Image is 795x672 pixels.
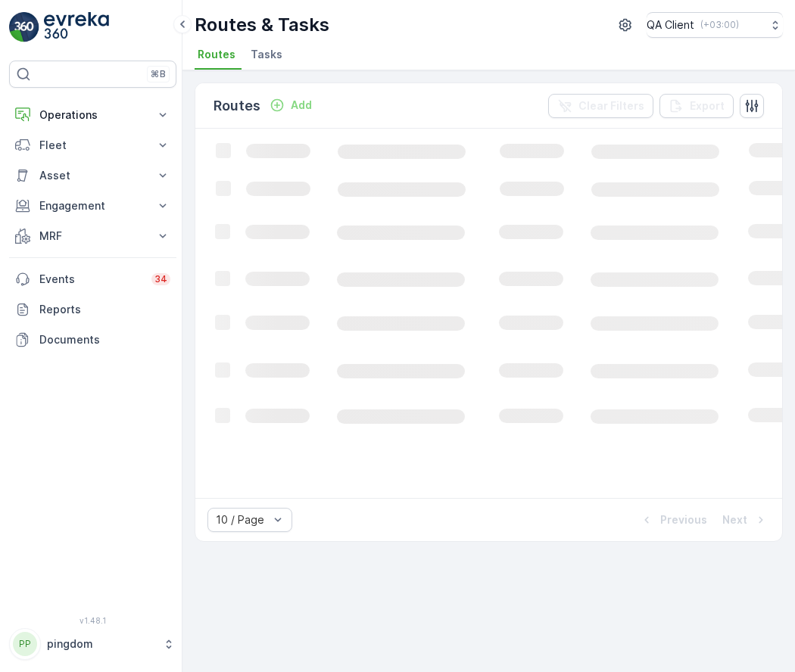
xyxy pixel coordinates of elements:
p: ⌘B [151,68,166,80]
button: Next [721,511,770,529]
p: Routes & Tasks [195,13,329,37]
p: Events [39,272,142,287]
span: v 1.48.1 [9,616,176,625]
button: Fleet [9,130,176,160]
p: Reports [39,302,170,317]
button: MRF [9,221,176,251]
button: Operations [9,100,176,130]
p: Previous [660,512,707,527]
button: PPpingdom [9,628,176,660]
p: Clear Filters [578,98,644,114]
p: ( +03:00 ) [700,19,739,31]
p: Next [722,512,747,527]
span: Tasks [251,47,282,62]
p: Export [690,98,725,114]
p: Routes [214,95,260,117]
button: Export [659,94,734,118]
a: Documents [9,325,176,355]
p: Operations [39,107,146,123]
button: Asset [9,160,176,191]
img: logo_light-DOdMpM7g.png [44,12,109,42]
p: QA Client [647,17,694,33]
img: logo [9,12,39,42]
button: Engagement [9,191,176,221]
p: Documents [39,332,170,347]
button: QA Client(+03:00) [647,12,783,38]
p: Asset [39,168,146,183]
span: Routes [198,47,235,62]
div: PP [13,632,37,656]
p: pingdom [47,636,155,652]
a: Events34 [9,264,176,294]
p: Engagement [39,198,146,213]
p: 34 [154,273,167,285]
button: Add [263,96,318,114]
button: Clear Filters [548,94,653,118]
p: Add [291,98,312,113]
button: Previous [638,511,709,529]
p: Fleet [39,138,146,153]
p: MRF [39,229,146,244]
a: Reports [9,294,176,325]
